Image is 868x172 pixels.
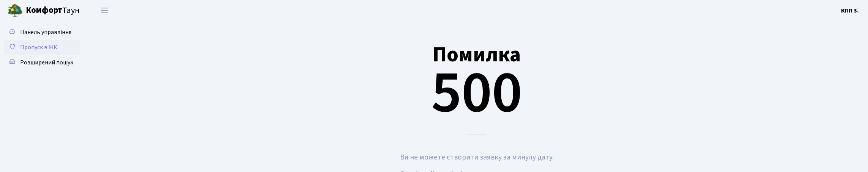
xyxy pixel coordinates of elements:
[4,55,80,70] a: Розширений пошук
[95,4,114,17] button: Переключити навігацію
[841,6,859,15] a: КПП 3.
[841,6,859,15] b: КПП 3.
[20,58,73,67] span: Розширений пошук
[4,40,80,55] a: Пропуск в ЖК
[97,24,857,135] div: 500
[20,28,71,36] span: Панель управління
[8,3,23,18] img: logo.png
[26,4,80,17] span: Таун
[433,40,521,70] small: Помилка
[26,4,62,16] b: Комфорт
[20,43,57,52] span: Пропуск в ЖК
[4,25,80,40] a: Панель управління
[400,152,554,163] small: Ви не можете створити заявку за минулу дату.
